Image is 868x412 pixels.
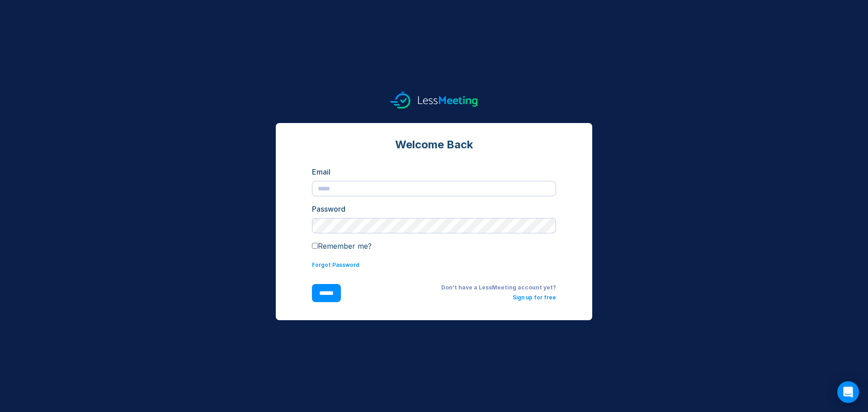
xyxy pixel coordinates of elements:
[312,204,556,214] div: Password
[355,284,556,291] div: Don't have a LessMeeting account yet?
[312,242,372,251] label: Remember me?
[837,381,859,403] div: Open Intercom Messenger
[513,294,556,301] a: Sign up for free
[312,137,556,152] div: Welcome Back
[312,166,556,177] div: Email
[390,92,478,109] img: logo.svg
[312,261,359,268] a: Forgot Password
[312,243,318,249] input: Remember me?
